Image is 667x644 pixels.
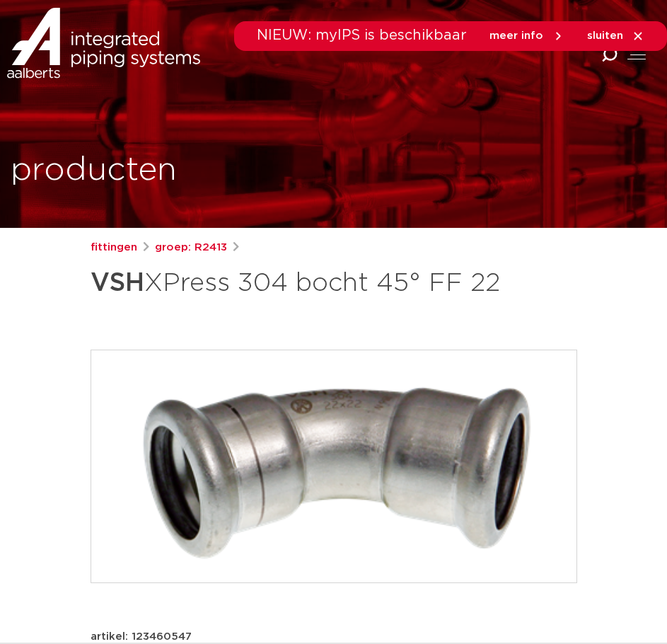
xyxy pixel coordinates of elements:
span: meer info [489,30,543,41]
h1: producten [11,148,177,193]
a: sluiten [587,30,644,42]
span: NIEUW: myIPS is beschikbaar [257,28,467,42]
strong: VSH [91,270,144,296]
a: groep: R2413 [155,239,227,256]
a: meer info [489,30,564,42]
span: sluiten [587,30,623,41]
img: Product Image for VSH XPress 304 bocht 45° FF 22 [91,350,576,582]
h1: XPress 304 bocht 45° FF 22 [91,262,577,304]
a: fittingen [91,239,137,256]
